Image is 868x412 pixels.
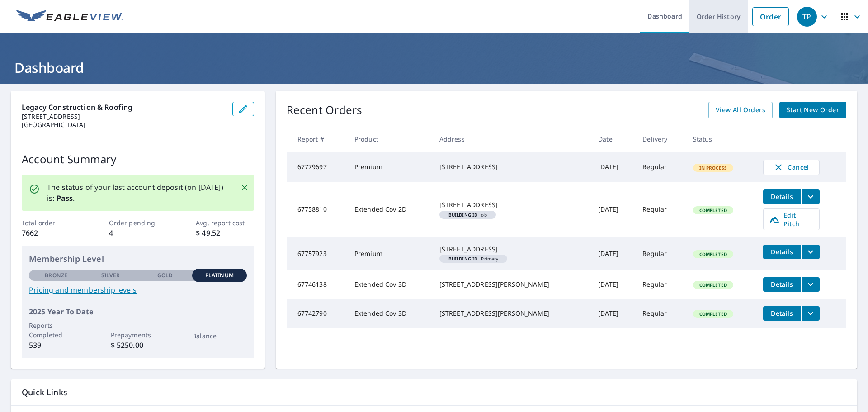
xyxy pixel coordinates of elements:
p: Order pending [109,218,167,227]
td: 67746138 [287,270,347,299]
a: Start New Order [779,102,846,118]
td: [DATE] [591,299,635,328]
p: Bronze [45,271,67,279]
a: View All Orders [708,102,773,118]
span: Details [769,309,796,317]
span: ob [443,213,492,217]
button: Cancel [763,160,820,175]
span: Cancel [773,162,810,173]
span: In Process [694,165,733,171]
p: Silver [101,271,120,279]
td: Extended Cov 3D [347,270,432,299]
span: Details [769,192,796,201]
th: Address [432,126,591,152]
button: filesDropdownBtn-67757923 [801,245,820,259]
h1: Dashboard [11,58,857,77]
div: TP [797,7,817,27]
th: Status [686,126,756,152]
td: Extended Cov 3D [347,299,432,328]
a: Edit Pitch [763,208,820,230]
p: The status of your last account deposit (on [DATE]) is: . [47,182,230,204]
a: Order [752,7,789,26]
td: [DATE] [591,182,635,237]
td: 67742790 [287,299,347,328]
p: $ 5250.00 [111,340,165,350]
td: 67757923 [287,237,347,270]
td: [DATE] [591,237,635,270]
span: Completed [694,282,732,288]
td: Regular [635,152,685,182]
th: Product [347,126,432,152]
div: [STREET_ADDRESS][PERSON_NAME] [439,280,584,289]
p: Legacy Construction & Roofing [22,102,225,113]
button: filesDropdownBtn-67746138 [801,277,820,292]
th: Report # [287,126,347,152]
td: [DATE] [591,270,635,299]
td: 67779697 [287,152,347,182]
p: Gold [157,271,173,279]
p: Account Summary [22,151,254,167]
p: 2025 Year To Date [29,306,247,317]
button: filesDropdownBtn-67758810 [801,189,820,204]
em: Building ID [448,213,478,217]
p: [GEOGRAPHIC_DATA] [22,121,225,129]
p: Quick Links [22,387,846,398]
p: Prepayments [111,330,165,340]
p: Platinum [205,271,234,279]
div: [STREET_ADDRESS] [439,200,584,209]
p: 4 [109,227,167,238]
em: Building ID [448,256,478,261]
button: detailsBtn-67757923 [763,245,801,259]
td: [DATE] [591,152,635,182]
td: Regular [635,237,685,270]
p: Recent Orders [287,102,363,118]
span: Start New Order [787,104,839,116]
button: filesDropdownBtn-67742790 [801,306,820,321]
td: Premium [347,237,432,270]
p: Total order [22,218,80,227]
button: detailsBtn-67742790 [763,306,801,321]
button: Close [239,182,250,194]
a: Pricing and membership levels [29,284,247,295]
p: [STREET_ADDRESS] [22,113,225,121]
span: Details [769,247,796,256]
span: Primary [443,256,504,261]
th: Delivery [635,126,685,152]
p: 539 [29,340,83,350]
span: Completed [694,207,732,213]
button: detailsBtn-67746138 [763,277,801,292]
span: Completed [694,311,732,317]
p: Membership Level [29,253,247,265]
p: Reports Completed [29,321,83,340]
div: [STREET_ADDRESS] [439,245,584,254]
img: EV Logo [16,10,123,24]
td: 67758810 [287,182,347,237]
p: Avg. report cost [196,218,254,227]
b: Pass [57,193,73,203]
td: Regular [635,182,685,237]
p: Balance [192,331,246,341]
td: Extended Cov 2D [347,182,432,237]
td: Regular [635,270,685,299]
span: Details [769,280,796,289]
td: Premium [347,152,432,182]
p: 7662 [22,227,80,238]
span: View All Orders [716,104,765,116]
td: Regular [635,299,685,328]
button: detailsBtn-67758810 [763,189,801,204]
p: $ 49.52 [196,227,254,238]
div: [STREET_ADDRESS] [439,162,584,171]
span: Edit Pitch [769,211,814,228]
th: Date [591,126,635,152]
div: [STREET_ADDRESS][PERSON_NAME] [439,309,584,318]
span: Completed [694,251,732,257]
